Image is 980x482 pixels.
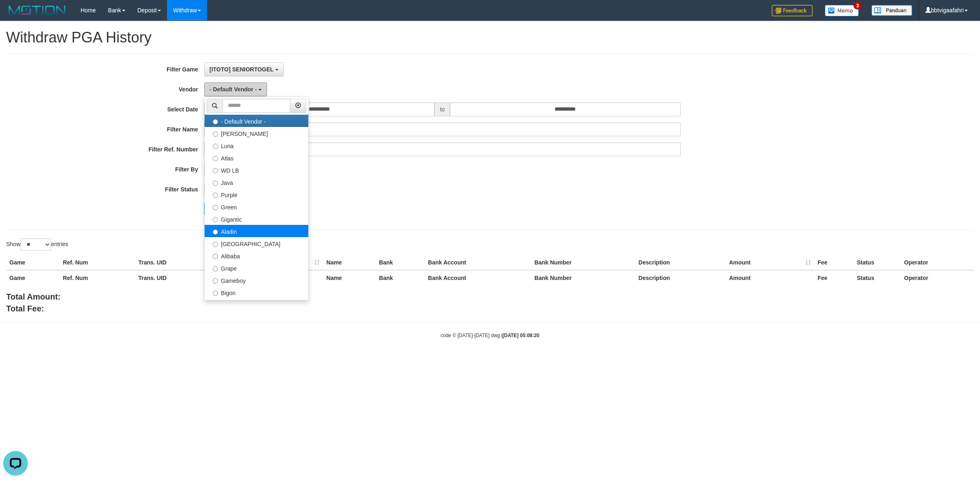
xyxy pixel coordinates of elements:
[135,270,218,285] th: Trans. UID
[825,5,859,16] img: Button%20Memo.svg
[441,333,539,338] small: code © [DATE]-[DATE] dwg |
[205,286,308,298] label: Bigon
[213,254,218,259] input: Alibaba
[213,144,218,149] input: Luna
[814,255,853,270] th: Fee
[205,237,308,249] label: [GEOGRAPHIC_DATA]
[853,2,862,9] span: 3
[205,274,308,286] label: Gameboy
[6,238,68,251] label: Show entries
[853,255,901,270] th: Status
[6,304,44,313] b: Total Fee:
[213,168,218,173] input: WD LB
[213,156,218,161] input: Atlas
[726,255,814,270] th: Amount
[213,180,218,186] input: Java
[205,200,308,213] label: Green
[503,333,539,338] strong: [DATE] 05:08:20
[205,262,308,274] label: Grape
[205,151,308,164] label: Atlas
[213,193,218,198] input: Purple
[323,255,376,270] th: Name
[213,131,218,137] input: [PERSON_NAME]
[205,115,308,127] label: - Default Vendor -
[901,270,974,285] th: Operator
[726,270,814,285] th: Amount
[205,176,308,188] label: Java
[376,255,425,270] th: Bank
[213,291,218,296] input: Bigon
[531,255,635,270] th: Bank Number
[853,270,901,285] th: Status
[204,62,284,76] button: [ITOTO] SENIORTOGEL
[213,205,218,210] input: Green
[213,242,218,247] input: [GEOGRAPHIC_DATA]
[205,249,308,262] label: Alibaba
[60,270,135,285] th: Ref. Num
[376,270,425,285] th: Bank
[6,255,60,270] th: Game
[205,225,308,237] label: Aladin
[205,127,308,139] label: [PERSON_NAME]
[213,266,218,271] input: Grape
[213,278,218,284] input: Gameboy
[434,102,450,116] span: to
[205,213,308,225] label: Gigantic
[205,298,308,311] label: Allstar
[6,4,68,16] img: MOTION_logo.png
[135,255,218,270] th: Trans. UID
[20,238,51,251] select: Showentries
[213,229,218,235] input: Aladin
[425,270,531,285] th: Bank Account
[871,5,912,16] img: panduan.png
[213,217,218,222] input: Gigantic
[205,188,308,200] label: Purple
[531,270,635,285] th: Bank Number
[772,5,813,16] img: Feedback.jpg
[213,119,218,124] input: - Default Vendor -
[60,255,135,270] th: Ref. Num
[635,270,726,285] th: Description
[209,66,274,73] span: [ITOTO] SENIORTOGEL
[901,255,974,270] th: Operator
[6,270,60,285] th: Game
[205,164,308,176] label: WD LB
[323,270,376,285] th: Name
[6,29,974,46] h1: Withdraw PGA History
[814,270,853,285] th: Fee
[6,292,60,301] b: Total Amount:
[204,82,267,96] button: - Default Vendor -
[209,86,257,93] span: - Default Vendor -
[3,3,28,28] button: Open LiveChat chat widget
[425,255,531,270] th: Bank Account
[635,255,726,270] th: Description
[205,139,308,151] label: Luna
